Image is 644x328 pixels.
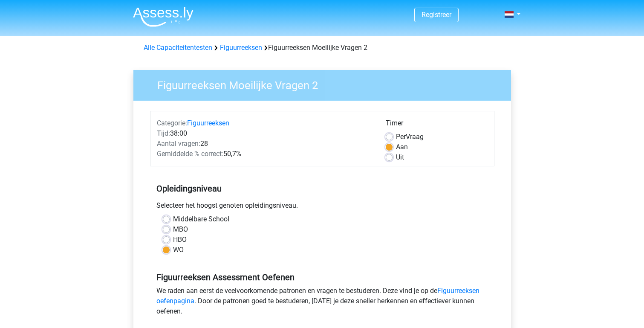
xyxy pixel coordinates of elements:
label: Middelbare School [173,214,229,224]
div: Timer [386,118,488,132]
span: Tijd: [157,129,170,137]
div: 38:00 [150,128,379,139]
label: Vraag [396,132,424,142]
span: Per [396,133,406,141]
label: WO [173,245,184,255]
div: 28 [150,139,379,149]
img: Assessly [133,7,193,27]
label: Uit [396,152,404,163]
label: MBO [173,224,188,235]
label: Aan [396,142,408,152]
span: Categorie: [157,119,187,127]
a: Registreer [422,11,451,19]
span: Aantal vragen: [157,139,200,148]
div: We raden aan eerst de veelvoorkomende patronen en vragen te bestuderen. Deze vind je op de . Door... [150,286,494,320]
a: Figuurreeksen [220,44,262,52]
h5: Figuurreeksen Assessment Oefenen [156,272,488,282]
div: Selecteer het hoogst genoten opleidingsniveau. [150,200,494,214]
h5: Opleidingsniveau [156,180,488,197]
h3: Figuurreeksen Moeilijke Vragen 2 [147,75,505,92]
div: 50,7% [150,149,379,159]
label: HBO [173,235,187,245]
div: Figuurreeksen Moeilijke Vragen 2 [140,43,504,53]
span: Gemiddelde % correct: [157,150,223,158]
a: Figuurreeksen [187,119,229,127]
a: Alle Capaciteitentesten [144,44,212,52]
